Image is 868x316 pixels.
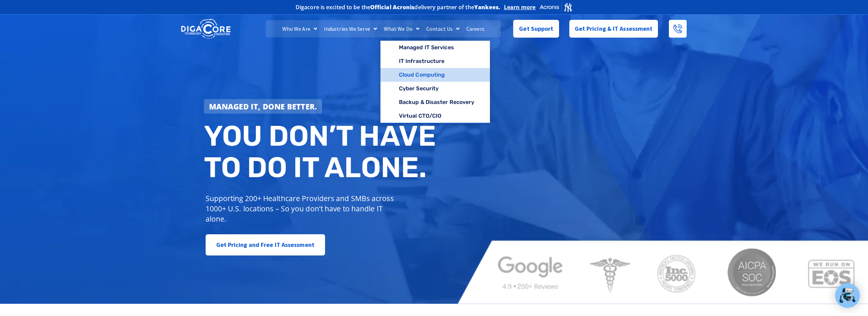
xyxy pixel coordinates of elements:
a: Get Pricing and Free IT Assessment [206,234,325,255]
p: Supporting 200+ Healthcare Providers and SMBs across 1000+ U.S. locations – So you don’t have to ... [206,193,397,224]
a: Get Support [513,20,559,38]
a: IT Infrastructure [380,54,490,68]
a: Careers [463,20,488,37]
a: What We Do [380,20,423,37]
a: Contact Us [423,20,463,37]
img: Acronis [539,2,573,12]
a: Cyber Security [380,82,490,95]
a: Virtual CTO/CIO [380,109,490,123]
strong: Managed IT, done better. [209,101,317,111]
a: Who We Are [279,20,321,37]
a: Learn more [504,4,536,11]
span: Get Support [519,22,553,36]
a: Get Pricing & IT Assessment [569,20,658,38]
a: Backup & Disaster Recovery [380,95,490,109]
b: Official Acronis [370,3,415,11]
b: Yankees. [474,3,501,11]
nav: Menu [266,20,501,37]
h2: Digacore is excited to be the delivery partner of the [296,4,501,10]
span: Get Pricing & IT Assessment [575,22,653,36]
a: Managed IT, done better. [204,99,322,114]
a: Cloud Computing [380,68,490,82]
span: Get Pricing and Free IT Assessment [216,238,314,252]
img: DigaCore Technology Consulting [181,18,231,40]
ul: What We Do [380,41,490,123]
h2: You don’t have to do IT alone. [204,120,439,183]
a: Industries We Serve [321,20,380,37]
a: Managed IT Services [380,41,490,54]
